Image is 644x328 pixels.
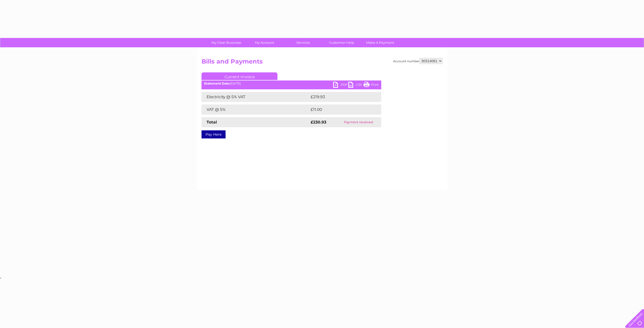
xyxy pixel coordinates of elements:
td: Electricity @ 5% VAT [202,92,309,102]
td: £11.00 [309,105,370,115]
div: Account number [393,58,442,64]
h2: Bills and Payments [202,58,442,68]
a: Customer Help [321,38,363,47]
a: Current Invoice [202,72,277,80]
a: PDF [333,82,348,89]
div: [DATE] [202,82,381,85]
td: £219.93 [309,92,372,102]
strong: £230.93 [311,120,326,125]
td: VAT @ 5% [202,105,309,115]
a: Pay Here [202,130,226,138]
a: Print [364,82,379,89]
a: Make A Payment [359,38,401,47]
strong: Total [207,120,217,125]
b: Statement Date: [204,81,230,85]
a: Services [282,38,324,47]
td: Payment received [336,117,381,127]
a: CSV [348,82,364,89]
a: My Account [244,38,286,47]
a: My Clear Business [205,38,247,47]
